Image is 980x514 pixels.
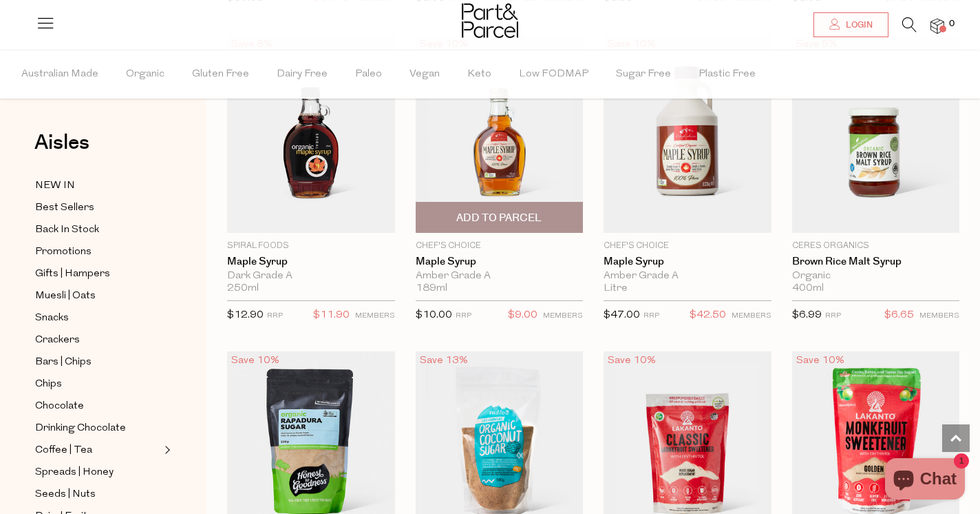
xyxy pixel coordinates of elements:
[543,312,583,320] small: MEMBERS
[519,50,588,99] span: Low FODMAP
[227,256,395,268] a: Maple Syrup
[35,199,160,216] a: Best Sellers
[35,464,114,481] span: Spreads | Honey
[35,442,160,459] a: Coffee | Tea
[161,442,171,458] button: Expand/Collapse Coffee | Tea
[825,312,841,320] small: RRP
[35,222,99,238] span: Back In Stock
[416,282,447,295] span: 189ml
[732,312,771,320] small: MEMBERS
[21,50,98,99] span: Australian Made
[699,50,756,99] span: Plastic Free
[604,282,628,295] span: Litre
[416,256,584,268] a: Maple Syrup
[313,307,350,325] span: $11.90
[462,3,518,38] img: Part&Parcel
[227,240,395,252] p: Spiral Foods
[792,351,849,370] div: Save 10%
[416,351,472,370] div: Save 13%
[792,35,960,233] img: Brown Rice Malt Syrup
[227,270,395,282] div: Dark Grade A
[792,256,960,268] a: Brown Rice Malt Syrup
[919,312,959,320] small: MEMBERS
[604,35,771,233] img: Maple Syrup
[227,310,264,320] span: $12.90
[604,240,771,252] p: Chef's Choice
[842,19,873,31] span: Login
[604,310,640,320] span: $47.00
[792,270,960,282] div: Organic
[35,376,62,393] span: Chips
[35,376,160,393] a: Chips
[508,307,537,325] span: $9.00
[690,307,726,325] span: $42.50
[35,332,80,349] span: Crackers
[35,288,96,305] span: Muesli | Oats
[456,211,542,225] span: Add To Parcel
[604,351,660,370] div: Save 10%
[416,35,584,233] img: Maple Syrup
[35,398,84,415] span: Chocolate
[35,265,160,282] a: Gifts | Hampers
[35,486,96,503] span: Seeds | Nuts
[416,240,584,252] p: Chef's Choice
[35,287,160,305] a: Muesli | Oats
[355,312,395,320] small: MEMBERS
[604,256,771,268] a: Maple Syrup
[884,307,914,325] span: $6.65
[35,354,92,371] span: Bars | Chips
[467,50,491,99] span: Keto
[267,312,283,320] small: RRP
[35,486,160,503] a: Seeds | Nuts
[35,310,69,327] span: Snacks
[416,310,452,320] span: $10.00
[643,312,659,320] small: RRP
[813,12,888,37] a: Login
[35,243,160,260] a: Promotions
[604,270,771,282] div: Amber Grade A
[34,127,89,158] span: Aisles
[227,35,395,233] img: Maple Syrup
[35,331,160,349] a: Crackers
[416,270,584,282] div: Amber Grade A
[35,178,75,194] span: NEW IN
[456,312,471,320] small: RRP
[616,50,671,99] span: Sugar Free
[792,282,824,295] span: 400ml
[792,310,822,320] span: $6.99
[35,420,160,437] a: Drinking Chocolate
[35,221,160,238] a: Back In Stock
[277,50,328,99] span: Dairy Free
[35,464,160,481] a: Spreads | Honey
[35,398,160,415] a: Chocolate
[35,266,110,282] span: Gifts | Hampers
[227,351,284,370] div: Save 10%
[35,309,160,327] a: Snacks
[416,202,584,233] button: Add To Parcel
[35,420,126,437] span: Drinking Chocolate
[34,132,89,167] a: Aisles
[35,353,160,371] a: Bars | Chips
[946,18,958,30] span: 0
[35,200,94,216] span: Best Sellers
[227,282,259,295] span: 250ml
[792,240,960,252] p: Ceres Organics
[881,458,969,503] inbox-online-store-chat: Shopify online store chat
[192,50,249,99] span: Gluten Free
[355,50,382,99] span: Paleo
[409,50,440,99] span: Vegan
[930,19,944,33] a: 0
[35,177,160,194] a: NEW IN
[35,442,92,459] span: Coffee | Tea
[35,244,92,260] span: Promotions
[126,50,164,99] span: Organic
